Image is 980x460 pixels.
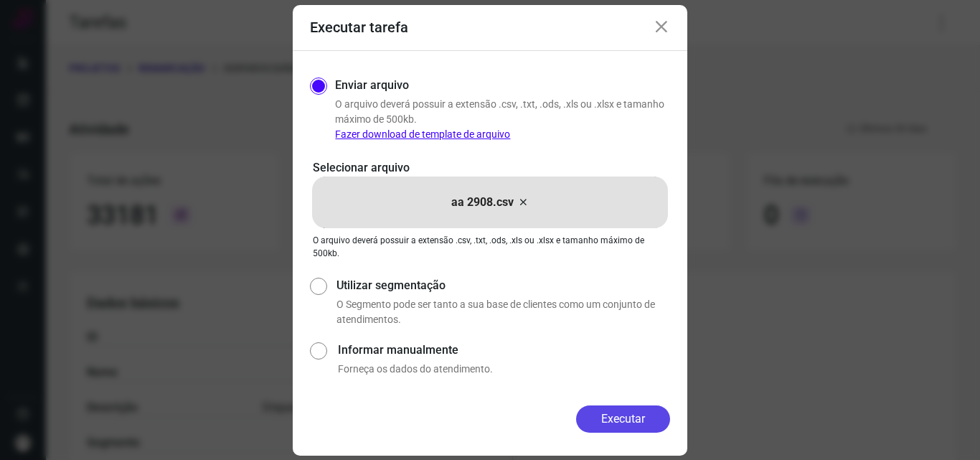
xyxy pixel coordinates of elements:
p: Forneça os dados do atendimento. [338,362,670,377]
label: Utilizar segmentação [336,277,670,294]
p: O Segmento pode ser tanto a sua base de clientes como um conjunto de atendimentos. [336,297,670,327]
p: aa 2908.csv [451,194,514,211]
p: O arquivo deverá possuir a extensão .csv, .txt, .ods, .xls ou .xlsx e tamanho máximo de 500kb. [335,97,670,142]
p: O arquivo deverá possuir a extensão .csv, .txt, .ods, .xls ou .xlsx e tamanho máximo de 500kb. [313,234,667,260]
label: Enviar arquivo [335,77,409,94]
p: Selecionar arquivo [313,159,667,177]
h3: Executar tarefa [310,19,408,36]
label: Informar manualmente [338,342,670,359]
a: Fazer download de template de arquivo [335,128,510,140]
button: Executar [576,405,670,433]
